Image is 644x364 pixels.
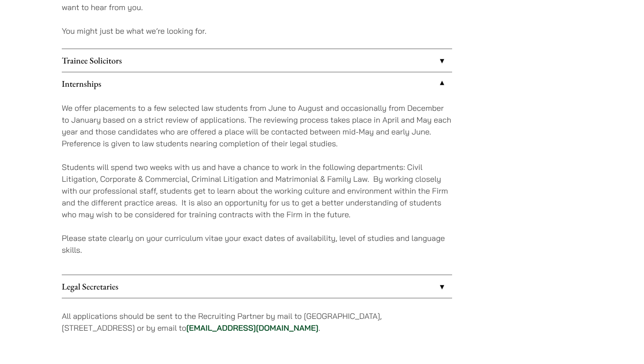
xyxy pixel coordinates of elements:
[62,25,452,37] p: You might just be what we’re looking for.
[62,49,452,72] a: Trainee Solicitors
[62,102,452,149] p: We offer placements to a few selected law students from June to August and occasionally from Dece...
[62,95,452,275] div: Internships
[62,310,452,334] p: All applications should be sent to the Recruiting Partner by mail to [GEOGRAPHIC_DATA], [STREET_A...
[62,161,452,220] p: Students will spend two weeks with us and have a chance to work in the following departments: Civ...
[62,275,452,298] a: Legal Secretaries
[62,232,452,256] p: Please state clearly on your curriculum vitae your exact dates of availability, level of studies ...
[186,323,318,333] a: [EMAIL_ADDRESS][DOMAIN_NAME]
[62,72,452,95] a: Internships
